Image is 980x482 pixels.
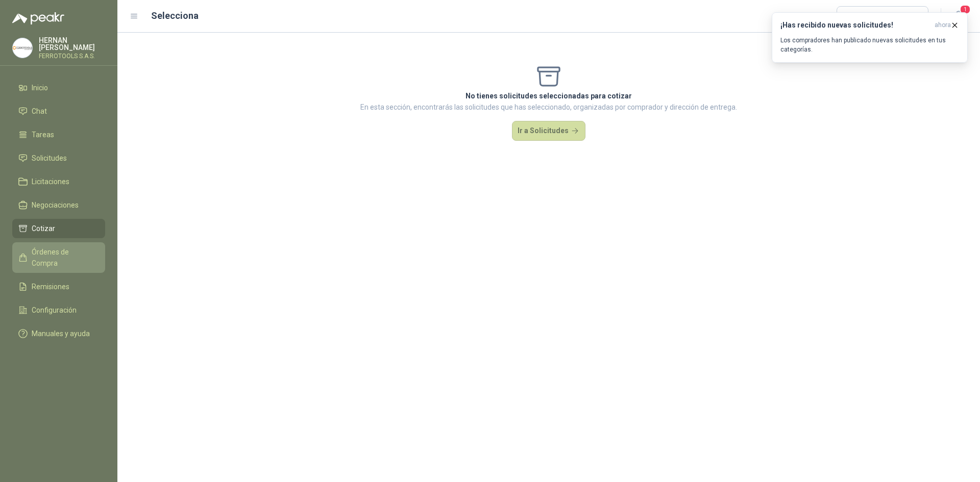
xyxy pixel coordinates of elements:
span: Órdenes de Compra [32,246,95,269]
a: Chat [12,102,105,121]
a: Manuales y ayuda [12,324,105,343]
a: Solicitudes [12,148,105,168]
p: No tienes solicitudes seleccionadas para cotizar [360,90,737,102]
h3: ¡Has recibido nuevas solicitudes! [780,21,930,30]
span: Chat [32,106,47,117]
a: Cotizar [12,219,105,238]
a: Tareas [12,125,105,144]
h2: Selecciona [151,9,199,23]
a: Inicio [12,78,105,97]
a: Órdenes de Compra [12,242,105,273]
img: Logo peakr [12,12,64,24]
span: Configuración [32,305,77,316]
button: Cargar cotizaciones [837,6,929,27]
span: ahora [935,21,951,30]
button: Ir a Solicitudes [512,121,585,141]
a: Negociaciones [12,195,105,215]
a: Configuración [12,300,105,320]
span: Inicio [32,82,48,93]
a: Licitaciones [12,172,105,191]
p: En esta sección, encontrarás las solicitudes que has seleccionado, organizadas por comprador y di... [360,102,737,113]
a: Remisiones [12,277,105,296]
span: Manuales y ayuda [32,328,90,339]
p: FERROTOOLS S.A.S. [39,53,105,59]
button: ¡Has recibido nuevas solicitudes!ahora Los compradores han publicado nuevas solicitudes en tus ca... [772,12,968,63]
span: Remisiones [32,281,69,292]
img: Company Logo [13,38,32,58]
span: Tareas [32,129,54,140]
span: Solicitudes [32,153,67,164]
span: Negociaciones [32,199,79,211]
span: Cotizar [32,223,55,234]
span: 1 [960,5,971,14]
p: HERNAN [PERSON_NAME] [39,37,105,51]
button: 1 [949,7,968,26]
p: Los compradores han publicado nuevas solicitudes en tus categorías. [780,36,959,54]
span: Licitaciones [32,176,69,187]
